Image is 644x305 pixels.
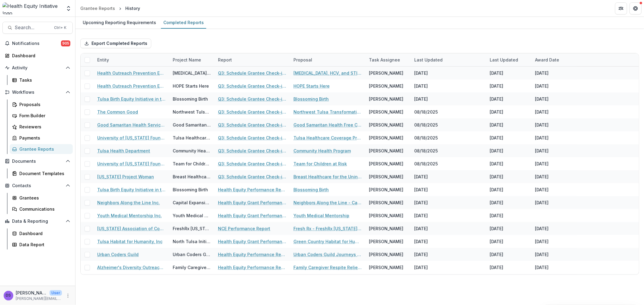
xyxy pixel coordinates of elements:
[2,39,73,48] button: Notifications905
[97,122,165,128] a: Good Samaritan Health Services Inc
[293,174,362,180] a: Breast Healthcare for the Uninsured ([GEOGRAPHIC_DATA])
[218,264,286,271] a: Health Equity Performance Report 1
[64,2,73,14] button: Open entity switcher
[414,174,428,180] div: [DATE]
[19,195,68,201] div: Grantees
[218,238,286,245] a: Health Equity Grant Performance Report (Multi-Year)
[630,2,642,14] button: Get Help
[369,135,403,141] div: [PERSON_NAME]
[486,261,531,274] div: [DATE]
[2,216,73,226] button: Open Data & Reporting
[218,187,286,193] a: Health Equity Performance Report 1
[10,99,73,109] a: Proposals
[19,101,68,108] div: Proposals
[97,70,165,76] a: Health Outreach Prevention Education Inc.
[19,146,68,152] div: Grantee Reports
[218,70,286,76] a: Q3: Schedule Grantee Check-in with [PERSON_NAME]
[97,135,165,141] a: University of [US_STATE] Foundation
[414,135,438,141] div: 08/18/2025
[16,296,62,301] p: [PERSON_NAME][EMAIL_ADDRESS][PERSON_NAME][DATE][DOMAIN_NAME]
[169,53,214,66] div: Project Name
[10,133,73,143] a: Payments
[293,161,347,167] a: Team for Children at Risk
[214,53,290,66] div: Report
[94,53,169,66] div: Entity
[531,53,577,66] div: Award Date
[411,53,486,66] div: Last Updated
[12,90,63,95] span: Workflows
[173,264,211,271] div: Family Caregiver Respite Relief Program
[218,251,286,258] a: Health Equity Performance Report 1
[369,187,403,193] div: [PERSON_NAME]
[369,122,403,128] div: [PERSON_NAME]
[12,41,61,46] span: Notifications
[615,2,627,14] button: Partners
[2,87,73,97] button: Open Workflows
[414,187,428,193] div: [DATE]
[19,124,68,130] div: Reviewers
[218,83,286,89] a: Q3: Schedule Grantee Check-in with [PERSON_NAME]
[535,161,549,167] div: [DATE]
[414,212,428,219] div: [DATE]
[486,144,531,157] div: [DATE]
[10,240,73,250] a: Data Report
[414,251,428,258] div: [DATE]
[218,161,286,167] a: Q3: Schedule Grantee Check-in with [PERSON_NAME]
[19,241,68,248] div: Data Report
[293,238,362,245] a: Green Country Habitat for Humanity - North Tulsa Initiative - 7000000 - [DATE]
[173,83,209,89] div: HOPE Starts Here
[173,148,211,154] div: Community Health Program
[218,225,270,232] a: NCE Performance Report
[2,156,73,166] button: Open Documents
[80,39,151,48] button: Export Completed Reports
[218,174,286,180] a: Q3: Schedule Grantee Check-in with [PERSON_NAME]
[486,222,531,235] div: [DATE]
[19,77,68,83] div: Tasks
[486,53,531,66] div: Last Updated
[535,70,549,76] div: [DATE]
[2,22,73,34] button: Search...
[97,148,150,154] a: Tulsa Health Department
[486,170,531,183] div: [DATE]
[2,181,73,190] button: Open Contacts
[173,161,211,167] div: Team for Children at Risk
[535,174,549,180] div: [DATE]
[218,212,286,219] a: Health Equity Grant Performance Report (Multi-Year)
[293,212,349,219] a: Youth Medical Mentorship
[293,83,330,89] a: HOPE Starts Here
[369,264,403,271] div: [PERSON_NAME]
[218,96,286,102] a: Q3: Schedule Grantee Check-in with [PERSON_NAME]
[173,238,211,245] div: North Tulsa Initiative
[64,292,72,299] button: More
[369,96,403,102] div: [PERSON_NAME]
[173,212,211,219] div: Youth Medical Mentorship
[173,174,211,180] div: Breast Healthcare for the Uninsured ([GEOGRAPHIC_DATA])
[80,5,115,11] div: Grantee Reports
[161,17,206,29] a: Completed Reports
[486,209,531,222] div: [DATE]
[369,83,403,89] div: [PERSON_NAME]
[12,65,63,71] span: Activity
[369,212,403,219] div: [PERSON_NAME]
[12,183,63,188] span: Contacts
[80,18,159,27] div: Upcoming Reporting Requirements
[169,57,205,63] div: Project Name
[125,5,140,11] div: History
[535,238,549,245] div: [DATE]
[414,161,438,167] div: 08/18/2025
[535,135,549,141] div: [DATE]
[486,235,531,248] div: [DATE]
[19,135,68,141] div: Payments
[535,225,549,232] div: [DATE]
[535,83,549,89] div: [DATE]
[293,264,362,271] a: Family Caregiver Respite Relief Program
[293,70,362,76] a: [MEDICAL_DATA], HCV, and STI Services
[535,200,549,206] div: [DATE]
[369,70,403,76] div: [PERSON_NAME]
[486,196,531,209] div: [DATE]
[218,122,286,128] a: Q3: Schedule Grantee Check-in with [PERSON_NAME]
[10,75,73,85] a: Tasks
